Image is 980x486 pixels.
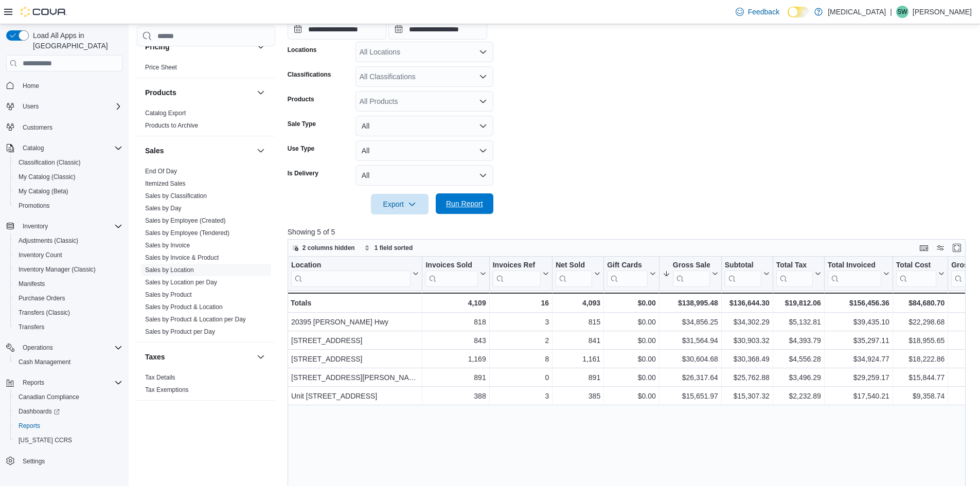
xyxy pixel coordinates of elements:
a: Catalog Export [145,110,186,117]
p: [PERSON_NAME] [913,6,972,18]
div: $136,644.30 [725,297,770,309]
div: $2,232.89 [776,390,821,402]
span: Tax Details [145,373,175,382]
div: $0.00 [607,353,656,365]
span: Classification (Classic) [14,156,122,169]
div: $35,297.11 [828,334,889,347]
button: Catalog [19,142,48,154]
button: Classification (Classic) [10,155,127,170]
label: Products [288,95,314,103]
span: Itemized Sales [145,179,186,188]
a: Sales by Location [145,266,194,274]
span: Sales by Invoice [145,241,190,249]
a: My Catalog (Beta) [14,185,73,197]
label: Is Delivery [288,169,318,177]
span: Reports [14,420,122,432]
span: 2 columns hidden [302,244,355,252]
a: End Of Day [145,168,177,175]
div: 891 [556,371,600,384]
p: | [890,6,892,18]
div: 3 [492,390,548,402]
h3: Products [145,87,176,98]
a: Products to Archive [145,122,198,129]
span: Users [19,100,122,113]
div: Invoices Sold [425,261,477,287]
span: Purchase Orders [19,294,65,302]
span: Sales by Product & Location per Day [145,315,246,323]
span: [US_STATE] CCRS [19,436,72,444]
span: Promotions [19,202,50,210]
div: Location [291,261,411,287]
span: Sales by Product & Location [145,303,223,311]
button: All [355,140,493,161]
div: $138,995.48 [663,297,718,309]
div: 818 [425,316,486,328]
span: Transfers [19,323,44,331]
div: [STREET_ADDRESS] [291,334,419,347]
span: Catalog Export [145,109,186,117]
a: Sales by Invoice & Product [145,254,219,261]
div: Products [137,107,275,136]
div: Pricing [137,61,275,78]
div: 3 [492,316,548,328]
span: Products to Archive [145,121,198,130]
div: $0.00 [607,297,656,309]
a: Sales by Product [145,291,192,298]
button: Products [255,86,267,99]
button: Reports [10,419,127,433]
div: Location [291,261,411,271]
div: 841 [556,334,600,347]
span: Dashboards [14,405,122,418]
span: Settings [19,455,122,467]
div: Sonny Wong [896,6,908,18]
a: Cash Management [14,356,75,368]
h3: Pricing [145,42,169,52]
span: Sales by Classification [145,192,207,200]
span: Washington CCRS [14,434,122,446]
span: Dashboards [19,407,60,416]
button: Subtotal [725,261,770,287]
a: Classification (Classic) [14,156,85,169]
button: 1 field sorted [360,242,417,254]
button: Reports [2,375,127,390]
div: 4,093 [556,297,600,309]
span: Inventory Count [14,249,122,261]
input: Press the down key to open a popover containing a calendar. [288,19,386,40]
span: Sales by Employee (Tendered) [145,229,229,237]
a: Sales by Product & Location per Day [145,316,246,323]
button: Taxes [255,351,267,363]
div: 843 [425,334,486,347]
div: 16 [492,297,548,309]
span: Classification (Classic) [19,158,81,167]
a: Transfers (Classic) [14,307,74,319]
h3: Sales [145,146,164,156]
a: [US_STATE] CCRS [14,434,76,446]
span: Manifests [19,280,45,288]
a: Inventory Count [14,249,66,261]
div: $29,259.17 [828,371,889,384]
a: Sales by Product & Location [145,303,223,311]
div: 385 [556,390,600,402]
div: Total Cost [896,261,936,287]
button: Open list of options [479,73,487,81]
button: [US_STATE] CCRS [10,433,127,447]
span: Price Sheet [145,63,177,71]
a: Manifests [14,278,49,290]
button: Open list of options [479,48,487,56]
label: Locations [288,46,317,54]
span: Sales by Day [145,204,182,212]
div: $0.00 [607,371,656,384]
div: $156,456.36 [828,297,889,309]
div: $22,298.68 [896,316,945,328]
button: Open list of options [479,97,487,105]
a: Tax Exemptions [145,386,189,393]
span: Run Report [446,199,483,209]
div: 891 [425,371,486,384]
div: $25,762.88 [725,371,770,384]
div: Invoices Ref [492,261,540,271]
div: Net Sold [556,261,592,271]
label: Classifications [288,70,331,79]
span: Inventory [23,222,48,230]
span: Catalog [19,142,122,154]
div: Sales [137,165,275,342]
